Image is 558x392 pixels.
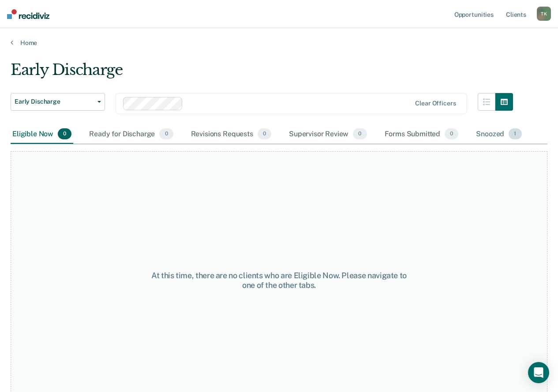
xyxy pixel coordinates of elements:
span: 1 [509,128,521,140]
span: 0 [159,128,173,140]
span: Early Discharge [15,98,94,105]
div: Revisions Requests0 [189,125,273,144]
div: Forms Submitted0 [383,125,461,144]
div: Supervisor Review0 [287,125,369,144]
button: TK [537,7,551,21]
span: 0 [353,128,367,140]
div: Early Discharge [11,61,513,86]
button: Early Discharge [11,93,105,111]
a: Home [11,39,547,47]
div: T K [537,7,551,21]
div: Snoozed1 [474,125,523,144]
div: Eligible Now0 [11,125,73,144]
span: 0 [58,128,71,140]
div: Clear officers [415,100,456,107]
div: Ready for Discharge0 [87,125,175,144]
img: Recidiviz [7,9,49,19]
div: Open Intercom Messenger [528,362,549,383]
span: 0 [445,128,458,140]
span: 0 [258,128,271,140]
div: At this time, there are no clients who are Eligible Now. Please navigate to one of the other tabs. [145,271,413,290]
